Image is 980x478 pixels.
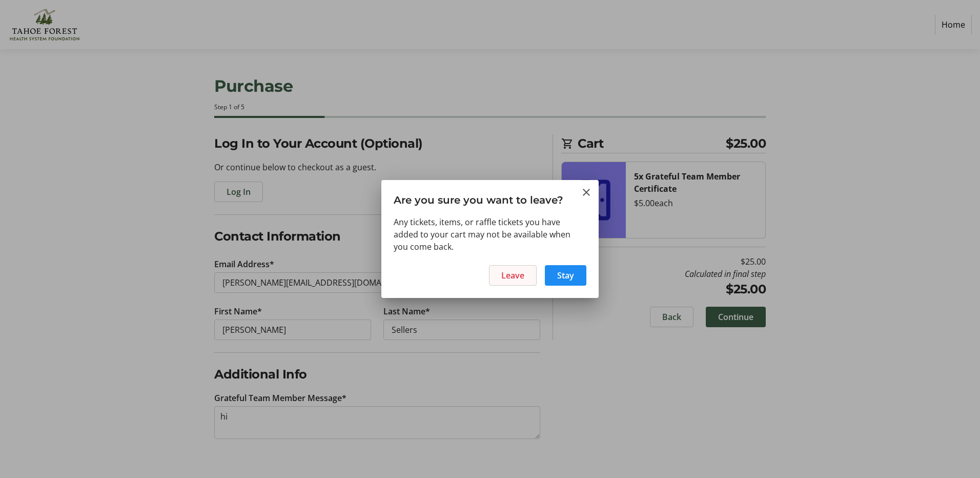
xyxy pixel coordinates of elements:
[545,265,586,286] button: Stay
[557,269,574,282] span: Stay
[489,265,537,286] button: Leave
[394,216,586,253] div: Any tickets, items, or raffle tickets you have added to your cart may not be available when you c...
[501,269,524,282] span: Leave
[580,186,593,198] button: Close
[381,180,599,215] h3: Are you sure you want to leave?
